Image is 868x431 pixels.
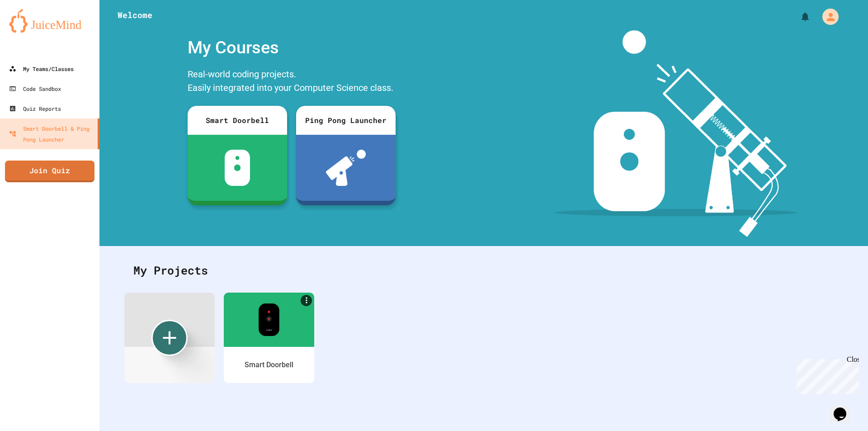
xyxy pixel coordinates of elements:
img: banner-image-my-projects.png [555,30,797,237]
img: sdb-real-colors.png [259,303,280,336]
a: MoreSmart Doorbell [224,293,314,383]
div: My Notifications [783,9,813,24]
div: Real-world coding projects. Easily integrated into your Computer Science class. [183,65,400,99]
div: Code Sandbox [9,83,61,94]
img: logo-orange.svg [9,9,90,33]
div: Create new [151,320,188,356]
div: Ping Pong Launcher [296,106,396,135]
div: My Projects [124,253,843,288]
iframe: chat widget [793,355,859,394]
a: Join Quiz [5,161,94,182]
a: More [301,295,312,306]
div: My Account [813,6,841,27]
div: Quiz Reports [9,103,61,114]
div: Smart Doorbell [188,106,287,135]
div: Smart Doorbell & Ping Pong Launcher [9,123,94,145]
iframe: chat widget [830,395,859,422]
div: Smart Doorbell [245,360,293,370]
img: sdb-white.svg [225,150,250,186]
div: Chat with us now!Close [4,4,62,57]
div: My Teams/Classes [9,63,74,74]
div: My Courses [183,30,400,65]
img: ppl-with-ball.png [326,150,366,186]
